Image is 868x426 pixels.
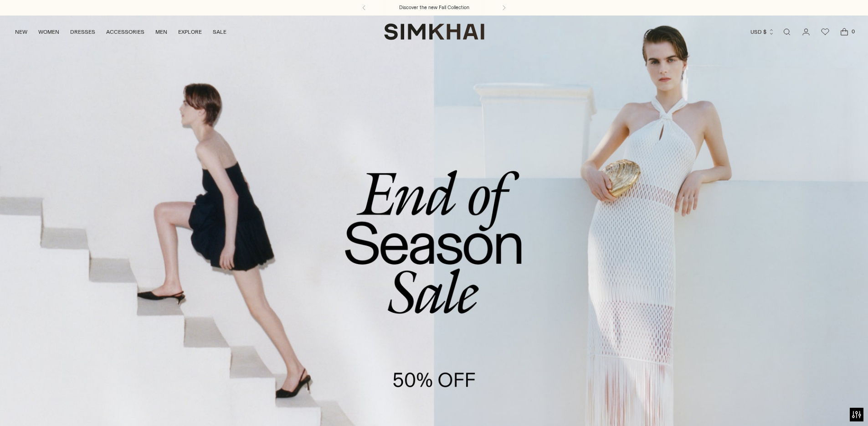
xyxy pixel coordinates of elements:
[213,22,226,42] a: SALE
[816,23,834,41] a: Wishlist
[835,23,853,41] a: Open cart modal
[384,23,484,41] a: SIMKHAI
[38,22,59,42] a: WOMEN
[178,22,202,42] a: EXPLORE
[106,22,144,42] a: ACCESSORIES
[849,27,857,36] span: 0
[70,22,95,42] a: DRESSES
[155,22,167,42] a: MEN
[778,23,796,41] a: Open search modal
[797,23,815,41] a: Go to the account page
[399,4,469,11] a: Discover the new Fall Collection
[15,22,27,42] a: NEW
[750,22,775,42] button: USD $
